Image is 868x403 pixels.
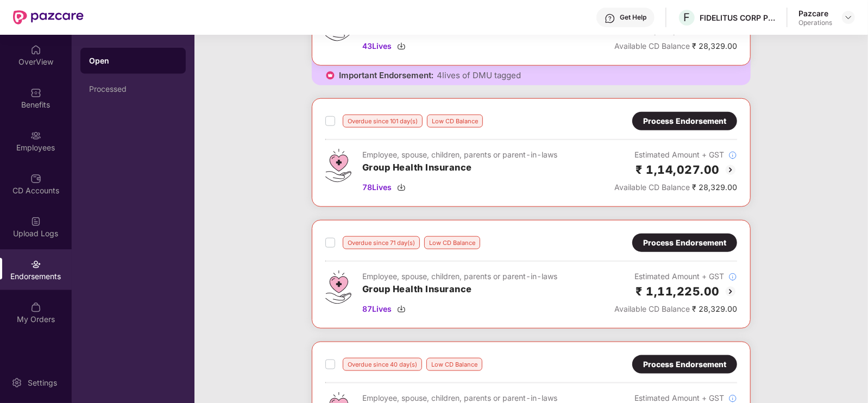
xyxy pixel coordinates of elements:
[798,8,832,18] div: Pazcare
[424,236,480,249] div: Low CD Balance
[614,303,737,315] div: ₹ 28,329.00
[89,55,177,66] div: Open
[325,70,336,81] img: icon
[30,173,41,184] img: svg+xml;base64,PHN2ZyBpZD0iQ0RfQWNjb3VudHMiIGRhdGEtbmFtZT0iQ0QgQWNjb3VudHMiIHhtbG5zPSJodHRwOi8vd3...
[362,161,557,175] h3: Group Health Insurance
[684,11,690,24] span: F
[724,163,737,177] img: svg+xml;base64,PHN2ZyBpZD0iQmFjay0yMHgyMCIgeG1sbnM9Imh0dHA6Ly93d3cudzMub3JnLzIwMDAvc3ZnIiB3aWR0aD...
[325,149,351,182] img: svg+xml;base64,PHN2ZyB4bWxucz0iaHR0cDovL3d3dy53My5vcmcvMjAwMC9zdmciIHdpZHRoPSI0Ny43MTQiIGhlaWdodD...
[614,41,690,51] span: Available CD Balance
[343,358,422,371] div: Overdue since 40 day(s)
[30,216,41,227] img: svg+xml;base64,PHN2ZyBpZD0iVXBsb2FkX0xvZ3MiIGRhdGEtbmFtZT0iVXBsb2FkIExvZ3MiIHhtbG5zPSJodHRwOi8vd3...
[636,161,720,179] h2: ₹ 1,14,027.00
[362,181,392,193] span: 78 Lives
[844,13,853,22] img: svg+xml;base64,PHN2ZyBpZD0iRHJvcGRvd24tMzJ4MzIiIHhtbG5zPSJodHRwOi8vd3d3LnczLm9yZy8yMDAwL3N2ZyIgd2...
[325,270,351,304] img: svg+xml;base64,PHN2ZyB4bWxucz0iaHR0cDovL3d3dy53My5vcmcvMjAwMC9zdmciIHdpZHRoPSI0Ny43MTQiIGhlaWdodD...
[13,10,84,24] img: New Pazcare Logo
[700,12,776,23] div: FIDELITUS CORP PROPERTY SERVICES PRIVATE LIMITED
[614,182,690,192] span: Available CD Balance
[636,282,720,300] h2: ₹ 1,11,225.00
[437,70,521,81] span: 4 lives of DMU tagged
[397,42,406,51] img: svg+xml;base64,PHN2ZyBpZD0iRG93bmxvYWQtMzJ4MzIiIHhtbG5zPSJodHRwOi8vd3d3LnczLm9yZy8yMDAwL3N2ZyIgd2...
[724,285,737,298] img: svg+xml;base64,PHN2ZyBpZD0iQmFjay0yMHgyMCIgeG1sbnM9Imh0dHA6Ly93d3cudzMub3JnLzIwMDAvc3ZnIiB3aWR0aD...
[643,115,726,127] div: Process Endorsement
[343,236,420,249] div: Overdue since 71 day(s)
[24,377,60,388] div: Settings
[614,40,737,52] div: ₹ 28,329.00
[728,151,737,160] img: svg+xml;base64,PHN2ZyBpZD0iSW5mb18tXzMyeDMyIiBkYXRhLW5hbWU9IkluZm8gLSAzMngzMiIgeG1sbnM9Imh0dHA6Ly...
[11,377,22,388] img: svg+xml;base64,PHN2ZyBpZD0iU2V0dGluZy0yMHgyMCIgeG1sbnM9Imh0dHA6Ly93d3cudzMub3JnLzIwMDAvc3ZnIiB3aW...
[620,13,646,22] div: Get Help
[614,149,737,161] div: Estimated Amount + GST
[30,302,41,313] img: svg+xml;base64,PHN2ZyBpZD0iTXlfT3JkZXJzIiBkYXRhLW5hbWU9Ik15IE9yZGVycyIgeG1sbnM9Imh0dHA6Ly93d3cudz...
[397,183,406,192] img: svg+xml;base64,PHN2ZyBpZD0iRG93bmxvYWQtMzJ4MzIiIHhtbG5zPSJodHRwOi8vd3d3LnczLm9yZy8yMDAwL3N2ZyIgd2...
[362,303,392,315] span: 87 Lives
[728,273,737,281] img: svg+xml;base64,PHN2ZyBpZD0iSW5mb18tXzMyeDMyIiBkYXRhLW5hbWU9IkluZm8gLSAzMngzMiIgeG1sbnM9Imh0dHA6Ly...
[362,282,557,297] h3: Group Health Insurance
[614,181,737,193] div: ₹ 28,329.00
[362,149,557,161] div: Employee, spouse, children, parents or parent-in-laws
[339,70,433,81] span: Important Endorsement:
[643,358,726,370] div: Process Endorsement
[362,270,557,282] div: Employee, spouse, children, parents or parent-in-laws
[362,40,392,52] span: 43 Lives
[605,13,615,24] img: svg+xml;base64,PHN2ZyBpZD0iSGVscC0zMngzMiIgeG1sbnM9Imh0dHA6Ly93d3cudzMub3JnLzIwMDAvc3ZnIiB3aWR0aD...
[89,85,177,93] div: Processed
[614,304,690,313] span: Available CD Balance
[728,394,737,403] img: svg+xml;base64,PHN2ZyBpZD0iSW5mb18tXzMyeDMyIiBkYXRhLW5hbWU9IkluZm8gLSAzMngzMiIgeG1sbnM9Imh0dHA6Ly...
[426,358,482,371] div: Low CD Balance
[30,259,41,270] img: svg+xml;base64,PHN2ZyBpZD0iRW5kb3JzZW1lbnRzIiB4bWxucz0iaHR0cDovL3d3dy53My5vcmcvMjAwMC9zdmciIHdpZH...
[643,237,726,249] div: Process Endorsement
[30,130,41,141] img: svg+xml;base64,PHN2ZyBpZD0iRW1wbG95ZWVzIiB4bWxucz0iaHR0cDovL3d3dy53My5vcmcvMjAwMC9zdmciIHdpZHRoPS...
[614,270,737,282] div: Estimated Amount + GST
[427,115,483,128] div: Low CD Balance
[397,305,406,313] img: svg+xml;base64,PHN2ZyBpZD0iRG93bmxvYWQtMzJ4MzIiIHhtbG5zPSJodHRwOi8vd3d3LnczLm9yZy8yMDAwL3N2ZyIgd2...
[30,45,41,55] img: svg+xml;base64,PHN2ZyBpZD0iSG9tZSIgeG1sbnM9Imh0dHA6Ly93d3cudzMub3JnLzIwMDAvc3ZnIiB3aWR0aD0iMjAiIG...
[343,115,423,128] div: Overdue since 101 day(s)
[798,18,832,27] div: Operations
[30,87,41,98] img: svg+xml;base64,PHN2ZyBpZD0iQmVuZWZpdHMiIHhtbG5zPSJodHRwOi8vd3d3LnczLm9yZy8yMDAwL3N2ZyIgd2lkdGg9Ij...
